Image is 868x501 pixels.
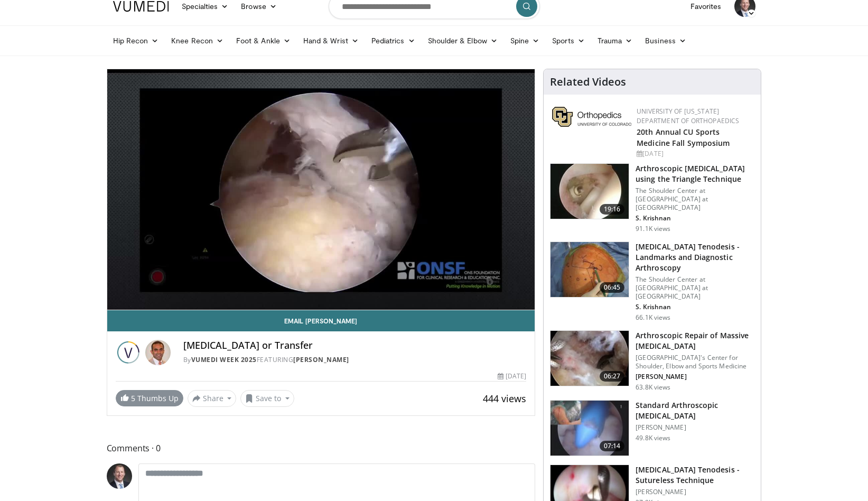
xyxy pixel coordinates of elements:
a: Trauma [591,30,639,51]
p: [PERSON_NAME] [636,423,754,432]
img: Avatar [107,463,132,489]
p: [PERSON_NAME] [636,373,754,381]
a: Shoulder & Elbow [422,30,504,51]
p: 91.1K views [636,225,670,233]
a: Business [639,30,693,51]
a: Hip Recon [107,30,165,51]
button: Save to [240,390,294,407]
a: Pediatrics [365,30,422,51]
img: VuMedi Logo [113,1,169,12]
a: University of [US_STATE] Department of Orthopaedics [637,107,739,125]
h3: Standard Arthroscopic [MEDICAL_DATA] [636,400,754,421]
button: Share [188,390,237,407]
a: 07:14 Standard Arthroscopic [MEDICAL_DATA] [PERSON_NAME] 49.8K views [550,400,754,456]
img: krish_3.png.150x105_q85_crop-smart_upscale.jpg [550,164,629,219]
div: By FEATURING [183,355,527,365]
span: 5 [131,393,135,403]
a: Hand & Wrist [297,30,365,51]
img: 355603a8-37da-49b6-856f-e00d7e9307d3.png.150x105_q85_autocrop_double_scale_upscale_version-0.2.png [552,107,631,127]
h3: Arthroscopic Repair of Massive [MEDICAL_DATA] [636,330,754,351]
span: 07:14 [600,441,625,451]
img: 15733_3.png.150x105_q85_crop-smart_upscale.jpg [550,242,629,297]
a: Sports [546,30,591,51]
span: 19:16 [600,204,625,215]
p: The Shoulder Center at [GEOGRAPHIC_DATA] at [GEOGRAPHIC_DATA] [636,187,754,212]
span: Comments 0 [107,441,536,455]
a: 06:45 [MEDICAL_DATA] Tenodesis - Landmarks and Diagnostic Arthroscopy The Shoulder Center at [GEO... [550,242,754,322]
h3: [MEDICAL_DATA] Tenodesis - Landmarks and Diagnostic Arthroscopy [636,242,754,273]
span: 444 views [483,392,526,405]
a: Foot & Ankle [230,30,297,51]
h4: Related Videos [550,76,626,88]
video-js: Video Player [107,69,535,310]
p: S. Krishnan [636,214,754,222]
p: 49.8K views [636,434,670,442]
span: 06:45 [600,282,625,293]
a: 19:16 Arthroscopic [MEDICAL_DATA] using the Triangle Technique The Shoulder Center at [GEOGRAPHIC... [550,163,754,233]
img: Avatar [145,340,171,365]
p: The Shoulder Center at [GEOGRAPHIC_DATA] at [GEOGRAPHIC_DATA] [636,275,754,301]
a: Vumedi Week 2025 [191,355,257,364]
h3: [MEDICAL_DATA] Tenodesis - Sutureless Technique [636,465,754,486]
img: Vumedi Week 2025 [116,340,141,365]
a: [PERSON_NAME] [293,355,349,364]
h3: Arthroscopic [MEDICAL_DATA] using the Triangle Technique [636,163,754,184]
a: 06:27 Arthroscopic Repair of Massive [MEDICAL_DATA] [GEOGRAPHIC_DATA]'s Center for Shoulder, Elbo... [550,330,754,392]
h4: [MEDICAL_DATA] or Transfer [183,340,527,351]
span: 06:27 [600,371,625,382]
p: 63.8K views [636,383,670,392]
div: [DATE] [498,372,526,381]
p: [GEOGRAPHIC_DATA]'s Center for Shoulder, Elbow and Sports Medicine [636,354,754,370]
a: Email [PERSON_NAME] [107,310,535,331]
p: S. Krishnan [636,303,754,311]
p: 66.1K views [636,313,670,322]
a: Spine [504,30,546,51]
img: 281021_0002_1.png.150x105_q85_crop-smart_upscale.jpg [550,331,629,386]
a: 20th Annual CU Sports Medicine Fall Symposium [637,127,730,148]
img: 38854_0000_3.png.150x105_q85_crop-smart_upscale.jpg [550,401,629,456]
a: 5 Thumbs Up [116,390,183,406]
div: [DATE] [637,149,752,159]
a: Knee Recon [165,30,230,51]
p: [PERSON_NAME] [636,488,754,496]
